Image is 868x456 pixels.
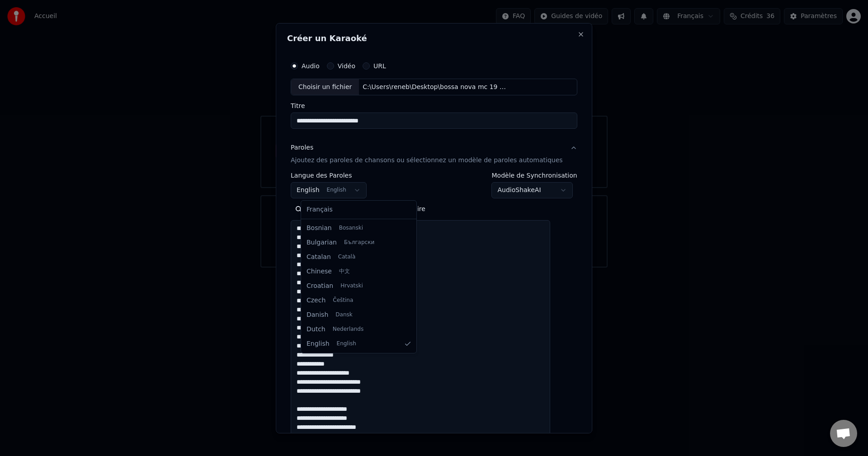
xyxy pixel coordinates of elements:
[344,239,374,246] span: Български
[333,326,363,333] span: Nederlands
[339,268,350,275] span: 中文
[340,282,363,290] span: Hrvatski
[307,310,328,320] span: Danish
[307,282,333,291] span: Croatian
[307,224,332,233] span: Bosnian
[307,325,325,334] span: Dutch
[307,205,333,214] span: Français
[333,297,353,304] span: Čeština
[307,238,337,247] span: Bulgarian
[338,254,355,261] span: Català
[339,225,363,232] span: Bosanski
[307,339,330,348] span: English
[335,311,352,319] span: Dansk
[307,267,332,276] span: Chinese
[337,340,356,348] span: English
[307,253,331,262] span: Catalan
[307,296,325,305] span: Czech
